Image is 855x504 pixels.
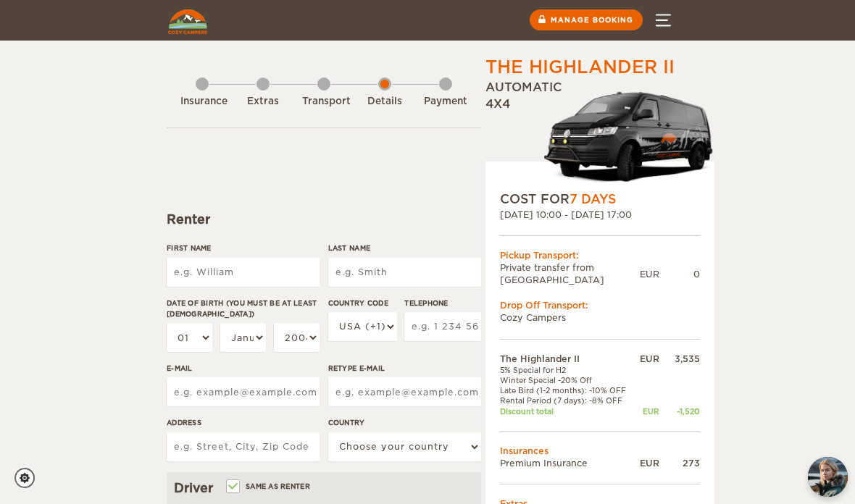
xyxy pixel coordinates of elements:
input: e.g. example@example.com [328,377,481,406]
div: EUR [635,353,659,365]
div: Pickup Transport: [500,249,700,261]
div: COST FOR [500,190,700,208]
td: Insurances [500,445,700,457]
img: Freyja at Cozy Campers [808,457,848,497]
div: 0 [659,268,700,280]
div: Insurance [180,95,224,109]
td: Rental Period (7 days): -8% OFF [500,395,635,406]
td: Late Bird (1-2 months): -10% OFF [500,385,635,395]
div: 273 [659,457,700,469]
label: Telephone [404,298,481,308]
td: Cozy Campers [500,311,700,324]
button: chat-button [808,457,848,497]
div: EUR [635,457,659,469]
div: 3,535 [659,353,700,365]
label: First Name [167,243,320,253]
div: Automatic 4x4 [485,80,714,190]
img: stor-langur-223.png [543,84,714,190]
a: Cookie settings [14,468,44,488]
div: Renter [167,211,481,228]
label: Country Code [328,298,397,308]
td: The Highlander II [500,353,635,365]
div: EUR [640,268,659,280]
input: e.g. Smith [328,258,481,287]
label: Same as renter [228,479,310,493]
div: [DATE] 10:00 - [DATE] 17:00 [500,209,700,221]
td: Private transfer from [GEOGRAPHIC_DATA] [500,261,640,286]
label: Date of birth (You must be at least [DEMOGRAPHIC_DATA]) [167,298,320,320]
div: Drop Off Transport: [500,299,700,311]
input: Same as renter [228,483,237,492]
img: Cozy Campers [168,9,207,34]
input: e.g. Street, City, Zip Code [167,432,320,461]
label: E-mail [167,363,320,374]
td: Winter Special -20% Off [500,375,635,385]
a: Manage booking [530,9,643,30]
input: e.g. example@example.com [167,377,320,406]
label: Country [328,417,481,428]
div: Details [363,95,406,109]
td: 5% Special for H2 [500,365,635,375]
span: 7 Days [570,192,616,206]
input: e.g. William [167,258,320,287]
div: Driver [174,479,474,497]
div: EUR [635,406,659,416]
div: Transport [302,95,346,109]
div: The Highlander II [485,55,675,80]
td: Premium Insurance [500,457,635,469]
div: Extras [241,95,285,109]
div: -1,520 [659,406,700,416]
div: Payment [424,95,467,109]
input: e.g. 1 234 567 890 [404,312,481,341]
label: Address [167,417,320,428]
label: Last Name [328,243,481,253]
td: Discount total [500,406,635,416]
label: Retype E-mail [328,363,481,374]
